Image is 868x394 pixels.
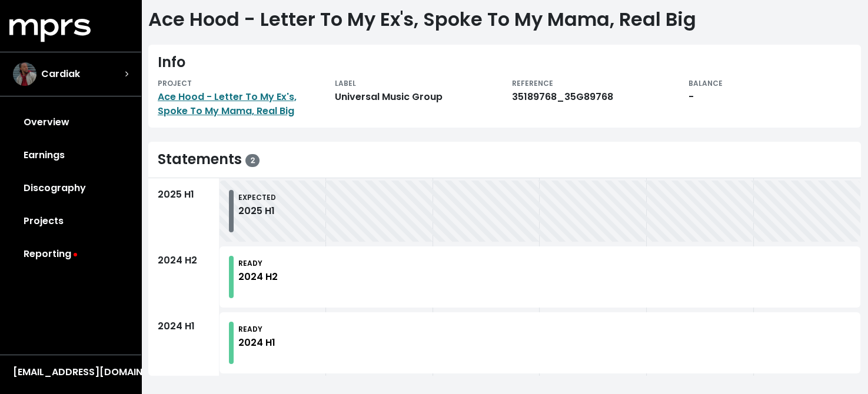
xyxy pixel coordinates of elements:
[158,151,209,168] div: Statements
[335,90,498,104] div: Universal Music Group
[9,172,132,205] a: Discography
[238,270,278,284] div: 2024 H2
[238,324,262,334] small: READY
[512,90,675,104] div: 35189768_35G89768
[158,188,209,202] div: 2025 H1
[13,62,36,86] img: The selected account / producer
[335,78,356,88] small: LABEL
[512,78,553,88] small: REFERENCE
[9,139,132,172] a: Earnings
[148,8,861,31] h1: Ace Hood - Letter To My Ex's, Spoke To My Mama, Real Big
[238,204,276,218] div: 2025 H1
[158,54,852,71] div: Info
[9,365,132,380] button: [EMAIL_ADDRESS][DOMAIN_NAME]
[41,67,80,81] span: Cardiak
[158,90,297,118] a: Ace Hood - Letter To My Ex's, Spoke To My Mama, Real Big
[9,205,132,238] a: Projects
[9,238,132,271] a: Reporting
[158,319,209,333] div: 2024 H1
[238,336,275,350] div: 2024 H1
[13,365,128,379] div: [EMAIL_ADDRESS][DOMAIN_NAME]
[238,192,276,202] small: EXPECTED
[238,258,262,268] small: READY
[9,23,91,36] a: mprs logo
[689,78,723,88] small: BALANCE
[158,78,192,88] small: PROJECT
[158,253,209,268] div: 2024 H2
[689,90,852,104] div: -
[9,106,132,139] a: Overview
